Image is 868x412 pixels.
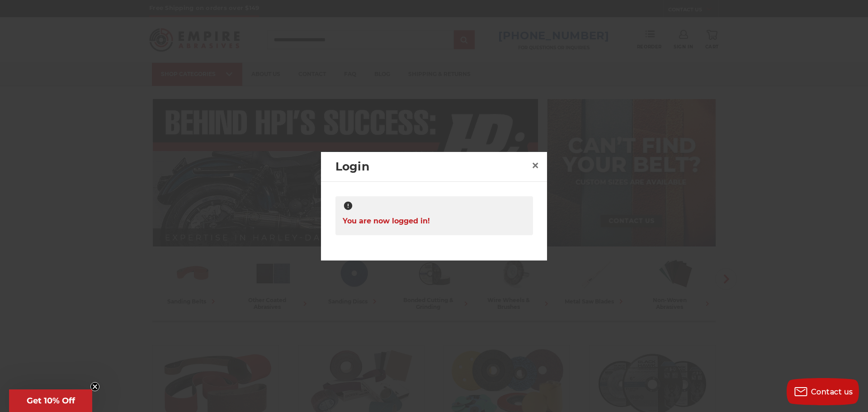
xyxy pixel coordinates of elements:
[27,396,75,406] span: Get 10% Off
[343,212,430,230] span: You are now logged in!
[528,158,542,173] a: Close
[90,382,99,391] button: Close teaser
[335,158,528,175] h2: Login
[9,389,92,412] div: Get 10% OffClose teaser
[531,156,539,174] span: ×
[811,388,853,396] span: Contact us
[787,378,859,405] button: Contact us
